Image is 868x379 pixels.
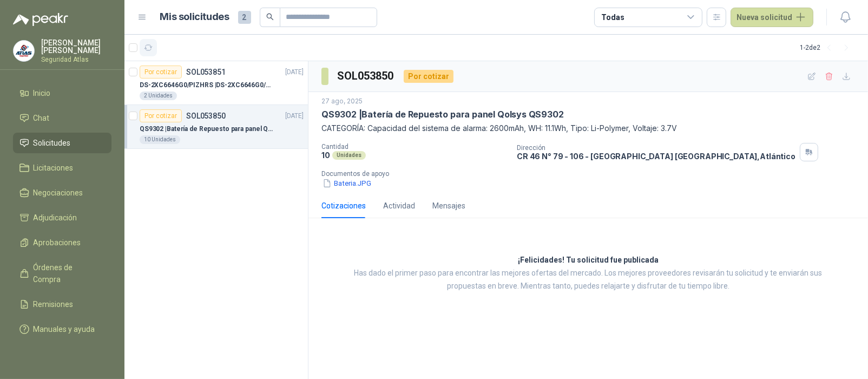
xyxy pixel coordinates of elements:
div: Por cotizar [404,70,453,83]
a: Por cotizarSOL053851[DATE] DS-2XC6646G0/PIZHRS |DS-2XC6646G0/PIZHRS(2.8-12mm)(O-STD)2 Unidades [124,61,308,105]
div: Unidades [332,151,366,160]
p: Seguridad Atlas [41,56,111,63]
p: DS-2XC6646G0/PIZHRS | DS-2XC6646G0/PIZHRS(2.8-12mm)(O-STD) [140,80,274,90]
p: CATEGORÍA: Capacidad del sistema de alarma: 2600mAh, WH: 11.1Wh, Tipo: Li-Polymer, Voltaje: 3.7V [321,122,855,134]
p: [DATE] [285,111,304,121]
a: Órdenes de Compra [13,257,111,290]
h3: ¡Felicidades! Tu solicitud fue publicada [518,254,659,267]
span: Manuales y ayuda [34,323,95,335]
span: Negociaciones [34,187,83,199]
a: Remisiones [13,294,111,315]
div: Actividad [383,200,415,212]
div: Cotizaciones [321,200,366,212]
p: SOL053850 [186,112,226,120]
span: Órdenes de Compra [34,262,101,285]
button: Nueva solicitud [731,8,813,27]
div: Mensajes [432,200,465,212]
p: Has dado el primer paso para encontrar las mejores ofertas del mercado. Los mejores proveedores r... [339,267,837,293]
span: Solicitudes [34,137,71,149]
p: 27 ago, 2025 [321,96,363,107]
p: CR 46 N° 79 - 106 - [GEOGRAPHIC_DATA] [GEOGRAPHIC_DATA] , Atlántico [517,152,795,161]
a: Licitaciones [13,158,111,178]
span: Aprobaciones [34,237,81,249]
p: Documentos de apoyo [321,170,864,178]
a: Aprobaciones [13,232,111,253]
span: search [266,13,274,21]
span: Chat [34,112,50,124]
span: Licitaciones [34,162,74,174]
p: SOL053851 [186,68,226,76]
div: 2 Unidades [140,92,177,100]
img: Logo peakr [13,13,68,26]
a: Negociaciones [13,182,111,203]
a: Solicitudes [13,133,111,153]
a: Por cotizarSOL053850[DATE] QS9302 |Batería de Repuesto para panel Qolsys QS930210 Unidades [124,105,308,149]
span: Adjudicación [34,212,77,224]
p: 10 [321,151,330,160]
span: 2 [238,11,251,24]
a: Inicio [13,83,111,103]
p: [DATE] [285,67,304,77]
a: Manuales y ayuda [13,319,111,339]
div: 10 Unidades [140,135,180,144]
div: 1 - 2 de 2 [800,39,855,56]
a: Adjudicación [13,207,111,228]
img: Company Logo [14,41,34,61]
div: Por cotizar [140,66,182,79]
p: QS9302 | Batería de Repuesto para panel Qolsys QS9302 [140,124,274,134]
h3: SOL053850 [337,68,395,84]
p: Dirección [517,144,795,152]
p: [PERSON_NAME] [PERSON_NAME] [41,39,111,54]
a: Chat [13,108,111,128]
p: QS9302 | Batería de Repuesto para panel Qolsys QS9302 [321,109,564,120]
div: Por cotizar [140,109,182,122]
div: Todas [601,11,624,23]
span: Inicio [34,87,51,99]
span: Remisiones [34,298,74,310]
h1: Mis solicitudes [160,9,229,25]
button: Bateria.JPG [321,178,372,189]
p: Cantidad [321,143,508,151]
